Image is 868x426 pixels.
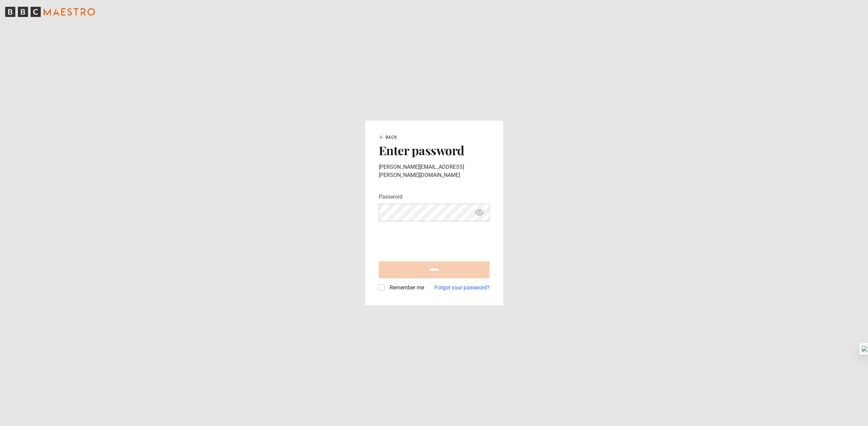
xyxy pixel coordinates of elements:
[474,207,485,219] button: Show password
[386,134,398,140] span: Back
[379,134,398,140] a: Back
[379,143,490,157] h2: Enter password
[379,227,482,253] iframe: reCAPTCHA
[379,193,402,201] label: Password
[435,284,490,292] a: Forgot your password?
[379,163,490,179] p: [PERSON_NAME][EMAIL_ADDRESS][PERSON_NAME][DOMAIN_NAME]
[5,7,95,17] svg: BBC Maestro
[387,284,424,292] label: Remember me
